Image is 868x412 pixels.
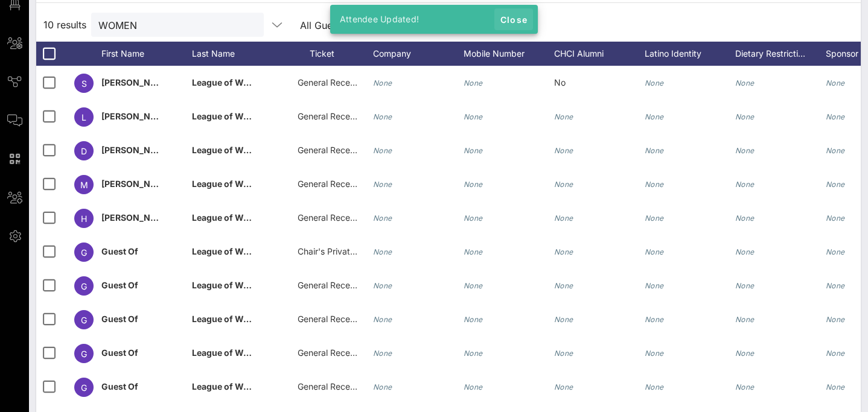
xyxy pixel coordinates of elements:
span: General Reception [298,179,370,189]
span: League of Women Voters [192,280,296,290]
i: None [645,281,664,290]
div: Company [373,42,464,66]
i: None [554,382,573,391]
i: None [554,281,573,290]
i: None [373,78,392,87]
div: Dietary Restricti… [735,42,826,66]
span: Chair's Private Reception [298,246,397,256]
span: General Reception [298,145,370,155]
i: None [826,349,845,358]
i: None [464,214,483,223]
i: None [373,315,392,324]
i: None [464,281,483,290]
i: None [464,112,483,121]
div: Mobile Number [464,42,554,66]
i: None [826,382,845,391]
i: None [464,180,483,189]
div: Ticket [282,42,373,66]
span: League of Women Voters [192,111,296,121]
i: None [554,247,573,256]
span: Guest Of [101,246,138,256]
i: None [735,247,755,256]
i: None [826,315,845,324]
i: None [826,180,845,189]
span: H [81,214,87,224]
span: [PERSON_NAME] [101,179,173,189]
i: None [373,214,392,223]
span: General Reception [298,77,370,87]
span: G [81,349,87,359]
span: General Reception [298,212,370,223]
span: Guest Of [101,381,138,391]
span: [PERSON_NAME] [101,77,173,87]
span: S [81,78,87,89]
i: None [826,247,845,256]
i: None [735,382,755,391]
span: Attendee Updated! [340,14,419,24]
i: None [735,315,755,324]
span: D [81,146,87,156]
i: None [645,214,664,223]
div: All Guests [300,20,345,31]
i: None [464,382,483,391]
i: None [735,78,755,87]
span: Close [499,14,528,25]
span: G [81,281,87,291]
span: Guest Of [101,280,138,290]
i: None [464,247,483,256]
i: None [735,146,755,155]
i: None [554,146,573,155]
span: League of Women Voters [192,179,296,189]
span: G [81,315,87,325]
div: All Guests [293,13,389,37]
span: Guest Of [101,347,138,358]
span: [PERSON_NAME] [101,111,173,121]
span: G [81,382,87,393]
span: League of Women Voters [192,381,296,391]
i: None [554,112,573,121]
div: Last Name [192,42,282,66]
span: L [81,112,86,122]
div: First Name [101,42,192,66]
span: [PERSON_NAME] [101,145,173,155]
i: None [735,281,755,290]
i: None [373,247,392,256]
i: None [373,146,392,155]
i: None [735,112,755,121]
i: None [645,315,664,324]
i: None [826,214,845,223]
span: General Reception [298,347,370,358]
i: None [373,382,392,391]
span: League of Women Voters [192,212,296,223]
span: League of Women Voters [192,145,296,155]
i: None [645,382,664,391]
i: None [645,247,664,256]
span: M [80,180,88,190]
i: None [464,349,483,358]
i: None [826,112,845,121]
span: G [81,247,87,258]
i: None [373,180,392,189]
button: Close [494,8,533,30]
span: General Reception [298,381,370,391]
i: None [554,214,573,223]
i: None [464,315,483,324]
i: None [826,281,845,290]
span: League of Women Voters [192,77,296,87]
i: None [735,214,755,223]
i: None [645,180,664,189]
i: None [373,349,392,358]
i: None [464,78,483,87]
span: League of Women Voters [192,314,296,324]
i: None [645,146,664,155]
span: Guest Of [101,314,138,324]
i: None [645,112,664,121]
span: General Reception [298,280,370,290]
i: None [554,349,573,358]
div: CHCI Alumni [554,42,645,66]
i: None [826,146,845,155]
i: None [554,315,573,324]
i: None [645,349,664,358]
span: 10 results [43,17,86,32]
i: None [464,146,483,155]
